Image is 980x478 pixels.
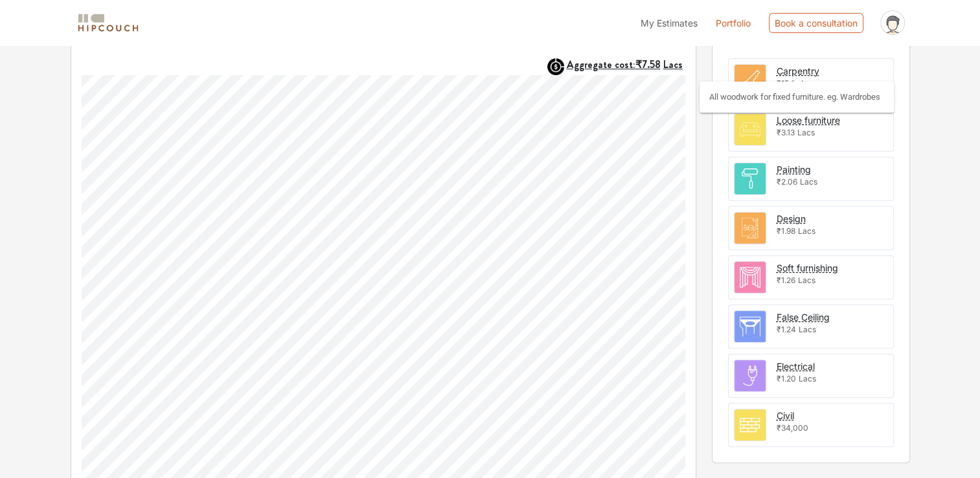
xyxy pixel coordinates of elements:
button: Design [777,212,806,225]
span: Lacs [798,275,815,285]
button: Soft furnishing [777,261,838,275]
img: room.svg [735,65,766,96]
button: Aggregate cost:₹7.58Lacs [567,58,685,71]
span: ₹7.58 [635,57,661,72]
button: Electrical [777,359,815,373]
img: room.svg [735,212,766,244]
span: Lacs [663,57,683,72]
button: Painting [777,163,811,176]
span: ₹1.20 [777,374,796,383]
strong: Aggregate cost: [567,57,683,72]
span: Lacs [800,177,817,187]
img: room.svg [735,311,766,342]
span: ₹34,000 [777,423,808,433]
a: Portfolio [716,16,751,30]
span: ₹1.98 [777,226,795,236]
span: ₹3.13 [777,128,795,137]
span: Lacs [798,226,815,236]
span: My Estimates [641,17,698,28]
span: ₹1.26 [777,275,795,285]
span: ₹2.06 [777,177,797,187]
img: room.svg [735,360,766,391]
button: Civil [777,409,794,422]
img: room.svg [735,163,766,194]
span: ₹1.24 [777,324,796,334]
img: room.svg [735,409,766,440]
img: room.svg [735,262,766,293]
span: Lacs [799,374,816,383]
div: Book a consultation [769,13,863,33]
button: False Ceiling [777,310,830,324]
span: Lacs [797,128,815,137]
img: logo-horizontal.svg [76,12,141,34]
img: room.svg [735,114,766,145]
img: AggregateIcon [547,58,564,75]
button: Carpentry [777,64,819,78]
div: All woodwork for fixed furniture. eg. Wardrobes [709,91,884,103]
span: Lacs [799,324,816,334]
span: logo-horizontal.svg [76,8,141,38]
